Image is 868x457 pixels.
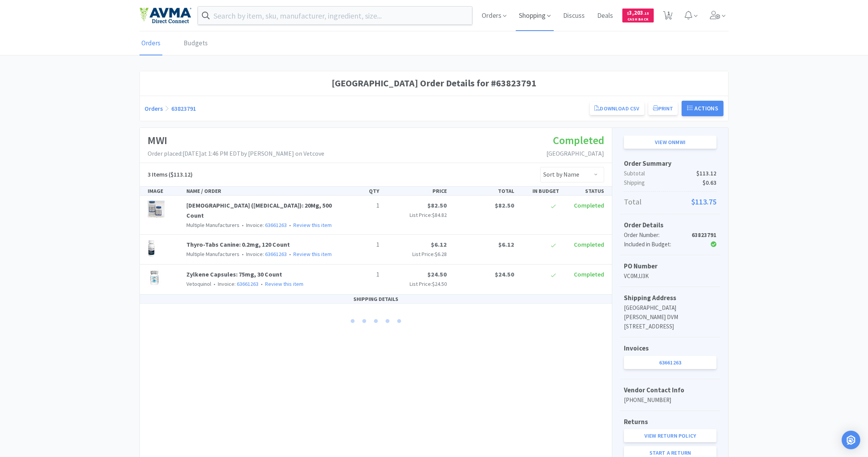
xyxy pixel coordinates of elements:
span: Multiple Manufacturers [186,251,239,258]
p: [PHONE_NUMBER] [624,395,716,405]
a: Discuss [560,12,588,19]
div: QTY [338,187,382,195]
span: Cash Back [627,17,649,22]
span: $24.50 [427,270,447,278]
img: e4e33dab9f054f5782a47901c742baa9_102.png [139,7,191,24]
a: View Return Policy [624,429,716,442]
span: Completed [574,201,604,209]
a: $3,203.15Cash Back [622,5,654,26]
span: Multiple Manufacturers [186,222,239,228]
span: • [212,280,217,287]
p: 1 [341,201,379,211]
p: [GEOGRAPHIC_DATA] [546,149,604,159]
a: 63823791 [171,105,196,112]
p: 1 [341,270,379,280]
img: e96a4fd9520f4d6185ebe0968d1578d0_7000.png [148,240,155,257]
h5: Returns [624,417,716,427]
a: Review this item [293,222,332,228]
a: 1 [660,13,676,20]
a: View onMWI [624,136,716,149]
span: $113.12 [696,169,716,178]
a: Review this item [265,280,303,287]
h5: Shipping Address [624,293,716,303]
a: Deals [594,12,616,19]
p: [GEOGRAPHIC_DATA] [PERSON_NAME] DVM [STREET_ADDRESS] [624,303,716,331]
a: Orders [139,32,162,55]
span: • [241,222,245,228]
a: [DEMOGRAPHIC_DATA] ([MEDICAL_DATA]): 20Mg, 500 Count [186,201,332,219]
h5: Order Details [624,220,716,230]
span: $24.50 [432,280,447,287]
span: $6.12 [431,241,447,248]
span: $ [627,11,629,16]
a: Budgets [182,32,210,55]
a: Download CSV [590,102,644,115]
a: 63661263 [237,280,258,287]
p: List Price: [386,211,447,219]
h5: Invoices [624,343,716,354]
a: Thyro-Tabs Canine: 0.2mg, 120 Count [186,241,290,248]
span: • [241,251,245,258]
a: 63661263 [265,251,287,258]
p: Order placed: [DATE] at 1:46 PM EDT by [PERSON_NAME] on Vetcove [148,149,324,159]
a: Review this item [293,251,332,258]
div: IMAGE [145,187,183,195]
span: Vetoquinol [186,280,211,287]
p: Shipping [624,178,716,187]
a: 63661263 [624,356,716,369]
span: 3,203 [627,9,649,16]
span: 3 Items [148,170,167,178]
p: List Price: [386,250,447,258]
span: Completed [574,270,604,278]
button: Actions [682,101,723,116]
span: Invoice: [239,222,287,228]
span: $82.50 [495,201,514,209]
span: • [288,222,292,228]
span: $0.63 [703,178,716,187]
h1: MWI [148,132,324,149]
p: Total [624,196,716,208]
span: Completed [553,133,604,147]
span: • [288,251,292,258]
span: $6.12 [498,241,514,248]
h5: Vendor Contact Info [624,385,716,395]
div: Order Number: [624,230,685,240]
span: $6.28 [435,251,447,258]
div: SHIPPING DETAILS [140,295,612,304]
strong: 63823791 [692,231,716,239]
h5: ($113.12) [148,170,193,180]
div: IN BUDGET [517,187,562,195]
div: Open Intercom Messenger [842,431,860,449]
span: $24.50 [495,270,514,278]
h5: PO Number [624,261,716,271]
a: 63661263 [265,222,287,228]
input: Search by item, sku, manufacturer, ingredient, size... [198,7,472,24]
p: VC0MJJ3K [624,271,716,281]
p: Subtotal [624,169,716,178]
span: Invoice: [211,280,258,287]
span: Invoice: [239,251,287,258]
p: List Price: [386,280,447,288]
span: Completed [574,241,604,248]
a: Zylkene Capsules: 75mg, 30 Count [186,270,282,278]
span: $82.50 [427,201,447,209]
span: $84.82 [432,211,447,218]
span: . 15 [643,11,649,16]
div: Included in Budget: [624,240,685,249]
button: Print [648,102,678,115]
span: $113.75 [691,196,716,208]
span: • [260,280,264,287]
div: NAME / ORDER [183,187,338,195]
div: TOTAL [450,187,517,195]
a: Orders [145,105,163,112]
img: a8f532a7b9954ef2aaf12695c7af3e51_18132.png [148,201,165,218]
h1: [GEOGRAPHIC_DATA] Order Details for #63823791 [145,76,723,91]
h5: Order Summary [624,158,716,169]
div: STATUS [562,187,607,195]
div: PRICE [382,187,450,195]
p: 1 [341,240,379,250]
img: 39a0534eb6f443188cc4623a6f54a1cd_6327.png [148,270,161,287]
